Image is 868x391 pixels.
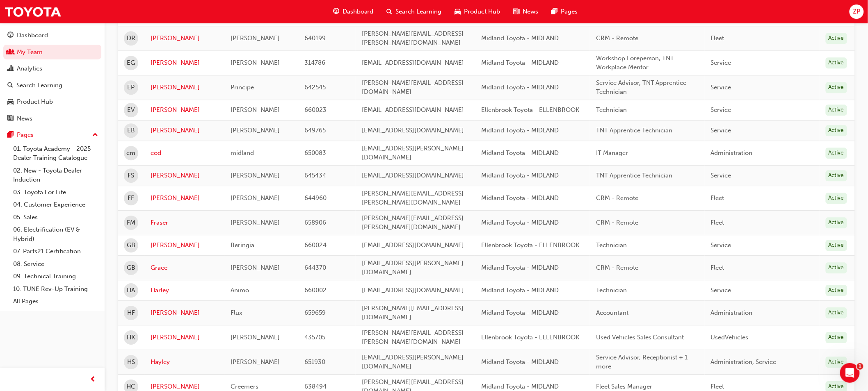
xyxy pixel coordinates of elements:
span: Fleet [711,219,724,226]
span: guage-icon [7,32,14,39]
span: 659659 [304,309,326,316]
span: Midland Toyota - MIDLAND [481,309,559,316]
span: DR [127,34,135,43]
button: Pages [3,127,101,143]
span: Service [711,106,731,114]
a: Analytics [3,61,101,76]
span: [EMAIL_ADDRESS][PERSON_NAME][DOMAIN_NAME] [362,145,464,161]
div: Pages [17,130,34,140]
span: midland [231,149,254,157]
span: [EMAIL_ADDRESS][DOMAIN_NAME] [362,127,464,134]
div: Active [826,170,847,181]
span: Midland Toyota - MIDLAND [481,194,559,202]
span: Midland Toyota - MIDLAND [481,383,559,390]
a: 10. TUNE Rev-Up Training [10,283,101,296]
a: car-iconProduct Hub [448,3,507,20]
span: Midland Toyota - MIDLAND [481,59,559,66]
span: em [127,148,136,158]
span: TNT Apprentice Technician [596,127,673,134]
span: UsedVehicles [711,334,749,341]
a: [PERSON_NAME] [151,58,218,68]
span: FM [127,218,135,227]
span: Used Vehicles Sales Consultant [596,334,684,341]
span: [EMAIL_ADDRESS][DOMAIN_NAME] [362,241,464,249]
div: Active [826,105,847,116]
span: 651930 [304,358,325,366]
span: [PERSON_NAME] [231,358,280,366]
span: CRM - Remote [596,34,638,42]
span: HA [127,286,135,295]
span: Midland Toyota - MIDLAND [481,34,559,42]
a: [PERSON_NAME] [151,171,218,180]
span: news-icon [7,115,14,123]
button: DashboardMy TeamAnalyticsSearch LearningProduct HubNews [3,26,101,127]
span: 314786 [304,59,325,66]
span: 658906 [304,219,326,226]
span: CRM - Remote [596,194,638,202]
span: 644960 [304,194,327,202]
span: [PERSON_NAME][EMAIL_ADDRESS][PERSON_NAME][DOMAIN_NAME] [362,30,464,47]
div: Active [826,148,847,159]
a: 08. Service [10,258,101,271]
span: up-icon [92,130,98,141]
a: [PERSON_NAME] [151,34,218,43]
span: [PERSON_NAME] [231,264,280,271]
span: Animo [231,286,249,294]
span: IT Manager [596,149,628,157]
span: TNT Apprentice Technician [596,172,673,179]
span: Technician [596,241,627,249]
span: [EMAIL_ADDRESS][DOMAIN_NAME] [362,172,464,179]
span: Service [711,172,731,179]
span: 435705 [304,334,325,341]
a: [PERSON_NAME] [151,241,218,250]
span: GB [127,241,135,250]
span: Midland Toyota - MIDLAND [481,149,559,157]
span: [PERSON_NAME] [231,194,280,202]
span: [PERSON_NAME] [231,334,280,341]
span: search-icon [387,7,393,17]
span: car-icon [455,7,461,17]
span: [EMAIL_ADDRESS][PERSON_NAME][DOMAIN_NAME] [362,354,464,371]
span: Dashboard [343,7,374,16]
span: [PERSON_NAME][EMAIL_ADDRESS][PERSON_NAME][DOMAIN_NAME] [362,214,464,231]
span: CRM - Remote [596,264,638,271]
span: [EMAIL_ADDRESS][DOMAIN_NAME] [362,286,464,294]
a: Search Learning [3,78,101,93]
span: [PERSON_NAME] [231,59,280,66]
span: Technician [596,106,627,114]
span: Midland Toyota - MIDLAND [481,219,559,226]
span: guage-icon [333,7,339,17]
div: Analytics [17,64,42,73]
span: Search Learning [396,7,442,16]
div: Active [826,57,847,68]
a: pages-iconPages [545,3,585,20]
span: Principe [231,84,254,91]
span: EB [127,126,135,135]
a: News [3,111,101,126]
span: Midland Toyota - MIDLAND [481,286,559,294]
span: chart-icon [7,65,14,73]
span: Administration, Service [711,358,777,366]
a: 06. Electrification (EV & Hybrid) [10,223,101,245]
span: News [523,7,539,16]
span: 642545 [304,84,326,91]
a: Fraser [151,218,218,227]
span: 649765 [304,127,326,134]
span: [PERSON_NAME][EMAIL_ADDRESS][PERSON_NAME][DOMAIN_NAME] [362,329,464,346]
span: [EMAIL_ADDRESS][DOMAIN_NAME] [362,106,464,114]
span: Midland Toyota - MIDLAND [481,127,559,134]
span: pages-icon [7,132,14,139]
span: [PERSON_NAME] [231,34,280,42]
span: Service Advisor, TNT Apprentice Technician [596,79,687,96]
span: Product Hub [464,7,500,16]
span: Flux [231,309,242,316]
span: [PERSON_NAME][EMAIL_ADDRESS][DOMAIN_NAME] [362,79,464,96]
span: Service [711,127,731,134]
a: [PERSON_NAME] [151,308,218,318]
span: 660002 [304,286,327,294]
a: search-iconSearch Learning [380,3,448,20]
button: ZP [850,5,864,19]
span: ZP [853,7,860,16]
div: Active [826,285,847,296]
div: Product Hub [17,97,53,107]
